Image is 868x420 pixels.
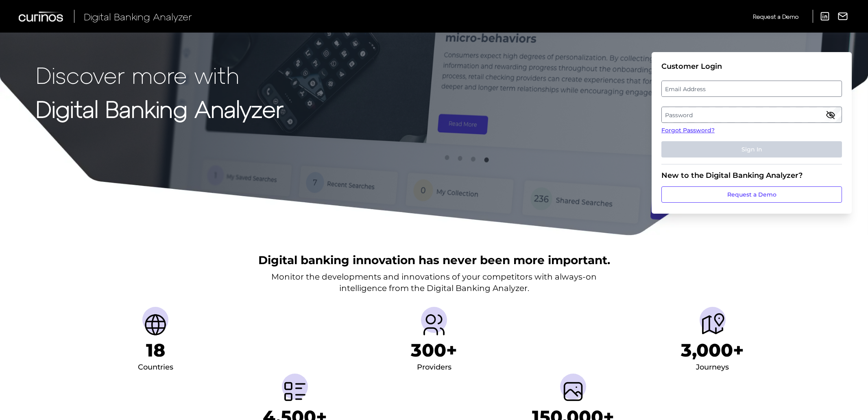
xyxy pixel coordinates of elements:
label: Email Address [662,81,841,96]
div: Providers [417,361,451,374]
h2: Digital banking innovation has never been more important. [258,252,610,268]
h1: 18 [146,339,165,361]
label: Password [662,107,841,122]
div: Customer Login [661,62,842,71]
img: Journeys [700,312,726,338]
a: Forgot Password? [661,126,842,135]
h1: 300+ [411,339,457,361]
p: Discover more with [36,62,284,87]
img: Providers [421,312,447,338]
img: Metrics [282,378,308,405]
img: Screenshots [560,378,586,405]
div: Journeys [696,361,729,374]
a: Request a Demo [753,10,798,23]
div: New to the Digital Banking Analyzer? [661,171,842,180]
p: Monitor the developments and innovations of your competitors with always-on intelligence from the... [271,271,597,294]
button: Sign In [661,141,842,157]
a: Request a Demo [661,186,842,203]
img: Countries [142,312,168,338]
span: Request a Demo [753,13,798,20]
span: Digital Banking Analyzer [84,11,192,22]
div: Countries [138,361,173,374]
img: Curinos [19,11,64,22]
h1: 3,000+ [681,339,744,361]
strong: Digital Banking Analyzer [36,95,284,122]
